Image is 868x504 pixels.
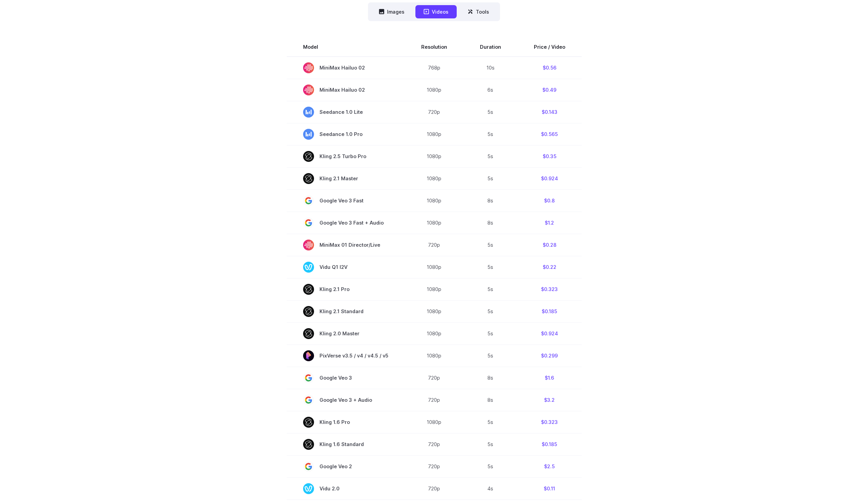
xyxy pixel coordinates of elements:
[303,483,388,494] span: Vidu 2.0
[405,212,464,234] td: 1080p
[303,372,388,383] span: Google Veo 3
[517,278,582,300] td: $0.323
[464,345,517,367] td: 5s
[405,411,464,433] td: 1080p
[464,234,517,256] td: 5s
[405,234,464,256] td: 720p
[517,367,582,389] td: $1.6
[405,256,464,278] td: 1080p
[464,167,517,189] td: 5s
[517,477,582,500] td: $0.11
[405,57,464,79] td: 768p
[405,278,464,300] td: 1080p
[303,85,388,95] span: MiniMax Hailuo 02
[517,79,582,101] td: $0.49
[464,389,517,411] td: 8s
[517,212,582,234] td: $1.2
[464,433,517,455] td: 5s
[303,129,388,140] span: Seedance 1.0 Pro
[371,5,413,18] button: Images
[464,145,517,167] td: 5s
[464,455,517,477] td: 5s
[405,189,464,212] td: 1080p
[517,345,582,367] td: $0.299
[303,217,388,228] span: Google Veo 3 Fast + Audio
[517,167,582,189] td: $0.924
[303,395,388,406] span: Google Veo 3 + Audio
[517,411,582,433] td: $0.323
[517,123,582,145] td: $0.565
[405,455,464,477] td: 720p
[464,322,517,345] td: 5s
[303,173,388,184] span: Kling 2.1 Master
[405,101,464,123] td: 720p
[405,345,464,367] td: 1080p
[517,145,582,167] td: $0.35
[405,477,464,500] td: 720p
[303,240,388,250] span: MiniMax 01 Director/Live
[517,57,582,79] td: $0.56
[405,433,464,455] td: 720p
[464,212,517,234] td: 8s
[303,328,388,339] span: Kling 2.0 Master
[517,455,582,477] td: $2.5
[405,389,464,411] td: 720p
[464,79,517,101] td: 6s
[415,5,457,18] button: Videos
[303,306,388,317] span: Kling 2.1 Standard
[405,322,464,345] td: 1080p
[405,167,464,189] td: 1080p
[517,101,582,123] td: $0.143
[464,123,517,145] td: 5s
[464,101,517,123] td: 5s
[459,5,497,18] button: Tools
[517,322,582,345] td: $0.924
[517,189,582,212] td: $0.8
[405,37,464,57] th: Resolution
[517,234,582,256] td: $0.28
[464,477,517,500] td: 4s
[303,439,388,450] span: Kling 1.6 Standard
[405,123,464,145] td: 1080p
[303,461,388,472] span: Google Veo 2
[517,433,582,455] td: $0.185
[303,262,388,273] span: Vidu Q1 I2V
[464,189,517,212] td: 8s
[405,145,464,167] td: 1080p
[464,256,517,278] td: 5s
[517,37,582,57] th: Price / Video
[287,37,405,57] th: Model
[303,151,388,162] span: Kling 2.5 Turbo Pro
[303,284,388,295] span: Kling 2.1 Pro
[464,37,517,57] th: Duration
[303,417,388,428] span: Kling 1.6 Pro
[405,79,464,101] td: 1080p
[405,367,464,389] td: 720p
[303,195,388,206] span: Google Veo 3 Fast
[517,300,582,322] td: $0.185
[464,57,517,79] td: 10s
[303,350,388,361] span: PixVerse v3.5 / v4 / v4.5 / v5
[464,278,517,300] td: 5s
[517,389,582,411] td: $3.2
[464,411,517,433] td: 5s
[517,256,582,278] td: $0.22
[303,62,388,73] span: MiniMax Hailuo 02
[464,300,517,322] td: 5s
[405,300,464,322] td: 1080p
[464,367,517,389] td: 8s
[303,107,388,118] span: Seedance 1.0 Lite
